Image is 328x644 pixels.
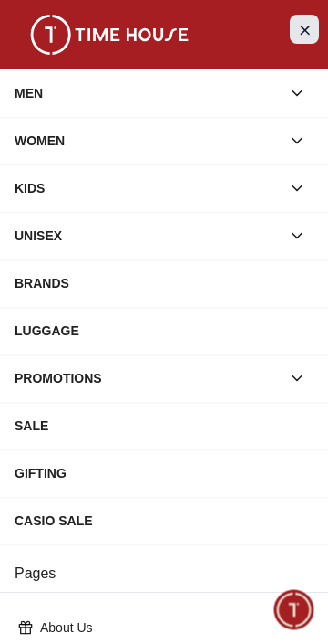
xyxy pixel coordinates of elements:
div: LUGGAGE [15,314,313,347]
div: WOMEN [15,124,281,157]
div: SALE [15,409,313,442]
div: KIDS [15,172,281,205]
div: UNISEX [15,219,281,252]
div: GIFTING [15,457,313,490]
div: PROMOTIONS [15,362,281,395]
div: CASIO SALE [15,504,313,537]
div: Chat Widget [274,590,314,630]
div: MEN [15,77,281,110]
p: About Us [40,618,302,637]
img: ... [18,15,200,55]
div: BRANDS [15,267,313,300]
button: Close Menu [290,15,319,44]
